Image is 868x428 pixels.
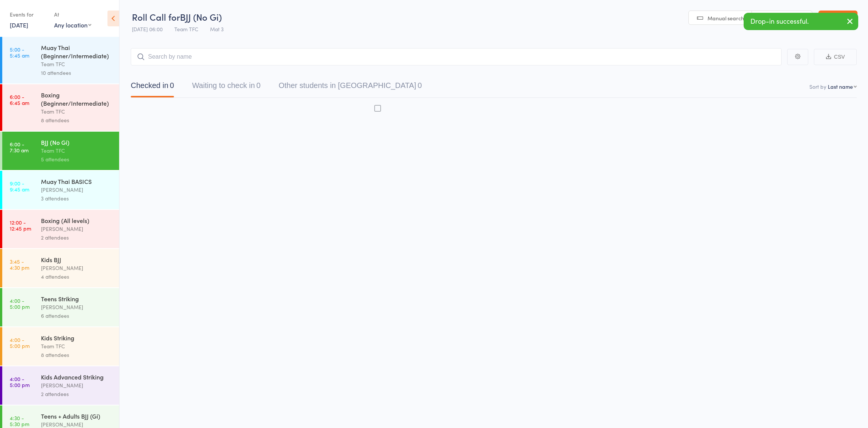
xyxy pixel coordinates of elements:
div: Last name [828,83,853,90]
div: At [54,8,91,21]
a: [DATE] [10,21,28,29]
a: 12:00 -12:45 pmBoxing (All levels)[PERSON_NAME]2 attendees [2,210,119,248]
time: 4:00 - 5:00 pm [10,376,30,388]
a: 4:00 -5:00 pmKids StrikingTeam TFC8 attendees [2,327,119,366]
div: Boxing (Beginner/Intermediate) [41,91,113,107]
time: 6:00 - 7:30 am [10,141,29,153]
div: BJJ (No Gi) [41,138,113,146]
div: Events for [10,8,47,21]
div: Team TFC [41,107,113,116]
time: 3:45 - 4:30 pm [10,258,29,270]
div: Muay Thai BASICS [41,177,113,185]
div: 0 [170,81,174,90]
div: Team TFC [41,342,113,351]
time: 9:00 - 9:45 am [10,180,29,192]
div: [PERSON_NAME] [41,264,113,272]
div: Team TFC [41,146,113,155]
a: 5:00 -5:45 amMuay Thai (Beginner/Intermediate)Team TFC10 attendees [2,37,119,83]
div: Drop-in successful. [744,13,858,30]
a: Exit roll call [818,11,857,26]
div: 8 attendees [41,116,113,124]
span: Mat 3 [210,25,224,33]
a: 6:00 -6:45 amBoxing (Beginner/Intermediate)Team TFC8 attendees [2,84,119,131]
span: Roll Call for [132,11,180,23]
div: Boxing (All levels) [41,216,113,225]
div: Muay Thai (Beginner/Intermediate) [41,43,113,60]
div: 2 attendees [41,390,113,398]
input: Search by name [131,48,782,65]
div: 10 attendees [41,68,113,77]
div: 5 attendees [41,155,113,164]
a: 9:00 -9:45 amMuay Thai BASICS[PERSON_NAME]3 attendees [2,171,119,209]
div: Teens Striking [41,294,113,303]
time: 4:30 - 5:30 pm [10,415,29,427]
span: [DATE] 06:00 [132,25,163,33]
div: [PERSON_NAME] [41,381,113,390]
label: Sort by [809,83,826,90]
div: 0 [417,81,422,90]
div: Kids BJJ [41,255,113,264]
div: [PERSON_NAME] [41,185,113,194]
span: Team TFC [174,25,198,33]
a: 3:45 -4:30 pmKids BJJ[PERSON_NAME]4 attendees [2,249,119,287]
div: 2 attendees [41,233,113,242]
div: Kids Striking [41,334,113,342]
button: Other students in [GEOGRAPHIC_DATA]0 [278,77,422,97]
div: [PERSON_NAME] [41,303,113,311]
div: 4 attendees [41,272,113,281]
div: Any location [54,21,91,29]
button: Waiting to check in0 [192,77,260,97]
div: Kids Advanced Striking [41,373,113,381]
div: 3 attendees [41,194,113,203]
a: 6:00 -7:30 amBJJ (No Gi)Team TFC5 attendees [2,132,119,170]
time: 4:00 - 5:00 pm [10,337,30,349]
div: Team TFC [41,60,113,68]
span: Manual search [708,14,744,22]
span: BJJ (No Gi) [180,11,222,23]
div: [PERSON_NAME] [41,225,113,233]
time: 4:00 - 5:00 pm [10,297,30,310]
time: 12:00 - 12:45 pm [10,219,31,231]
time: 6:00 - 6:45 am [10,94,29,106]
button: CSV [814,49,857,65]
div: 8 attendees [41,351,113,359]
a: 4:00 -5:00 pmKids Advanced Striking[PERSON_NAME]2 attendees [2,366,119,405]
a: 4:00 -5:00 pmTeens Striking[PERSON_NAME]6 attendees [2,288,119,326]
button: Checked in0 [131,77,174,97]
time: 5:00 - 5:45 am [10,46,29,58]
div: 0 [256,81,260,90]
div: 6 attendees [41,311,113,320]
div: Teens + Adults BJJ (Gi) [41,412,113,420]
